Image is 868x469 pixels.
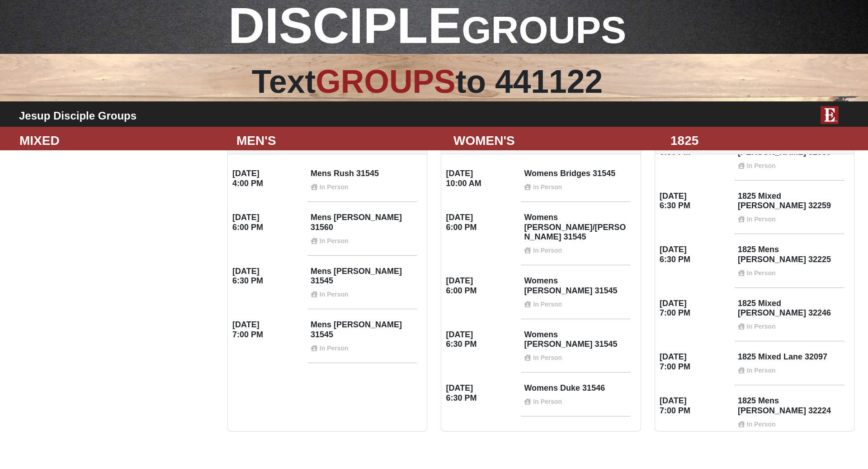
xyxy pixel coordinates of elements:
[738,352,841,374] h4: 1825 Mixed Lane 32097
[230,131,447,150] div: MEN'S
[142,247,170,254] strong: In Person
[311,320,414,352] h4: Mens [PERSON_NAME] 31545
[660,299,731,318] h4: [DATE] 7:00 PM
[821,106,839,124] img: E-icon-fireweed-White-TM.png
[446,330,518,349] h4: [DATE] 6:30 PM
[19,110,137,122] b: Jesup Disciple Groups
[320,291,349,298] strong: In Person
[447,131,664,150] div: WOMEN'S
[660,245,731,264] h4: [DATE] 6:30 PM
[232,267,304,286] h4: [DATE] 6:30 PM
[19,223,91,242] h4: [DATE] 6:30 PM
[311,267,414,298] h4: Mens [PERSON_NAME] 31545
[97,223,200,254] h4: Mixed [PERSON_NAME] 31545
[738,396,841,428] h4: 1825 Mens [PERSON_NAME] 32224
[747,269,776,277] strong: In Person
[446,383,518,403] h4: [DATE] 6:30 PM
[462,9,626,51] span: GROUPS
[311,213,414,244] h4: Mens [PERSON_NAME] 31560
[747,421,776,428] strong: In Person
[320,345,349,352] strong: In Person
[524,276,627,308] h4: Womens [PERSON_NAME] 31545
[533,247,562,254] strong: In Person
[533,354,562,361] strong: In Person
[738,299,841,330] h4: 1825 Mixed [PERSON_NAME] 32246
[660,352,731,372] h4: [DATE] 7:00 PM
[446,276,518,296] h4: [DATE] 6:00 PM
[533,301,562,308] strong: In Person
[13,131,230,150] div: MIXED
[316,63,455,100] span: GROUPS
[747,323,776,330] strong: In Person
[524,213,627,254] h4: Womens [PERSON_NAME]/[PERSON_NAME] 31545
[533,398,562,405] strong: In Person
[660,396,731,416] h4: [DATE] 7:00 PM
[524,383,627,406] h4: Womens Duke 31546
[524,330,627,362] h4: Womens [PERSON_NAME] 31545
[102,247,131,254] strong: Childcare
[747,367,776,374] strong: In Person
[738,245,841,277] h4: 1825 Mens [PERSON_NAME] 32225
[232,320,304,340] h4: [DATE] 7:00 PM
[320,237,349,244] strong: In Person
